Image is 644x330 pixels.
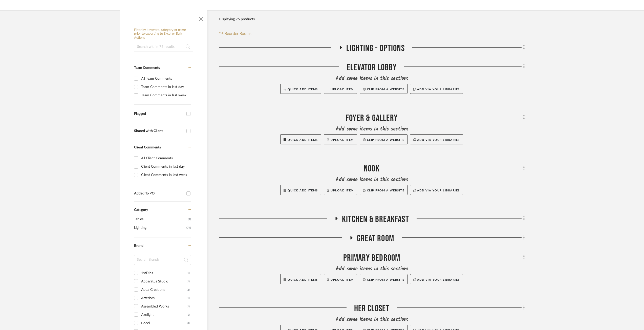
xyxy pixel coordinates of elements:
span: Client Comments [134,146,161,149]
div: Team Comments in last week [141,91,190,99]
div: (3) [187,319,190,327]
div: Add some items in this section: [219,176,525,183]
button: Add via your libraries [410,84,463,94]
span: LIGHTING - OPTIONS [346,43,405,54]
div: Added To PO [134,191,184,196]
input: Search within 75 results [134,42,193,52]
span: Team Comments [134,66,160,70]
button: Quick Add Items [280,274,321,284]
div: (1) [187,294,190,302]
span: GREAT ROOM [357,233,394,244]
div: 1stDibs [141,269,187,277]
span: KITCHEN & BREAKFAST [342,214,409,225]
div: (1) [187,311,190,319]
button: Clip from a website [360,274,407,284]
button: Quick Add Items [280,84,321,94]
div: Add some items in this section: [219,126,525,133]
div: Axolight [141,311,187,319]
button: Add via your libraries [410,274,463,284]
button: Upload Item [324,134,357,144]
div: (1) [187,277,190,285]
span: Lighting [134,224,185,232]
button: Close [196,13,206,23]
div: Client Comments in last day [141,163,190,171]
div: Bocci [141,319,187,327]
h6: Filter by keyword, category or name prior to exporting to Excel or Bulk Actions [134,28,193,40]
button: Upload Item [324,84,357,94]
button: Clip from a website [360,185,407,195]
div: Apparatus Studio [141,277,187,285]
div: Team Comments in last day [141,83,190,91]
span: Category [134,208,148,212]
button: Upload Item [324,274,357,284]
div: Displaying 75 products [219,14,255,24]
span: Tables [134,215,187,224]
div: Client Comments in last week [141,171,190,179]
span: Reorder Rooms [225,31,251,37]
span: (1) [188,215,191,223]
button: Add via your libraries [410,185,463,195]
div: Flagged [134,112,184,116]
button: Upload Item [324,185,357,195]
span: Quick Add Items [288,278,318,281]
div: Add some items in this section: [219,266,525,273]
button: Reorder Rooms [219,31,251,37]
span: Quick Add Items [288,189,318,192]
div: Shared with Client [134,129,184,133]
span: Brand [134,244,143,248]
button: Quick Add Items [280,185,321,195]
span: Quick Add Items [288,139,318,141]
div: Aqua Creations [141,286,187,294]
div: All Client Comments [141,154,190,162]
span: (74) [186,224,191,232]
div: (2) [187,286,190,294]
div: Add some items in this section: [219,75,525,82]
button: Clip from a website [360,84,407,94]
div: All Team Comments [141,75,190,83]
input: Search Brands [134,255,191,265]
button: Quick Add Items [280,134,321,144]
button: Add via your libraries [410,134,463,144]
div: (1) [187,269,190,277]
div: (1) [187,302,190,311]
div: Assembled Works [141,302,187,311]
div: Add some items in this section: [219,316,525,323]
button: Clip from a website [360,134,407,144]
div: Arteriors [141,294,187,302]
span: Quick Add Items [288,88,318,91]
